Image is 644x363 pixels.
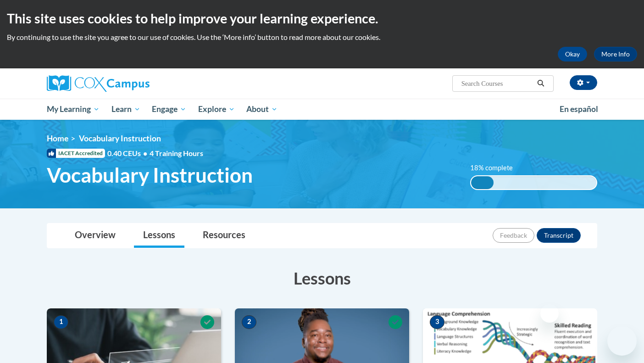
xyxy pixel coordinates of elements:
[471,176,494,189] div: 18% complete
[192,99,241,120] a: Explore
[607,326,637,356] iframe: Button to launch messaging window
[33,99,611,120] div: Main menu
[570,75,597,90] button: Account Settings
[47,75,221,92] a: Cox Campus
[246,104,278,115] span: About
[41,99,105,120] a: My Learning
[537,228,581,243] button: Transcript
[150,149,203,157] span: 4 Training Hours
[79,134,161,143] span: Vocabulary Instruction
[47,134,68,143] a: Home
[461,78,534,89] input: Search Courses
[554,100,604,119] a: En español
[194,223,255,248] a: Resources
[105,99,146,120] a: Learn
[7,32,637,42] p: By continuing to use the site you agree to our use of cookies. Use the ‘More info’ button to read...
[540,304,559,323] iframe: Close message
[594,47,637,61] a: More Info
[47,149,105,158] span: IACET Accredited
[47,75,150,92] img: Cox Campus
[107,148,150,158] span: 0.40 CEUs
[534,78,548,89] button: Search
[47,104,100,115] span: My Learning
[242,315,256,329] span: 2
[560,104,598,114] span: En español
[198,104,235,115] span: Explore
[134,223,184,248] a: Lessons
[47,267,597,290] h3: Lessons
[470,163,523,173] label: 18% complete
[7,9,637,28] h2: This site uses cookies to help improve your learning experience.
[558,47,587,61] button: Okay
[143,149,147,157] span: •
[241,99,284,120] a: About
[111,104,140,115] span: Learn
[146,99,192,120] a: Engage
[54,315,68,329] span: 1
[430,315,444,329] span: 3
[152,104,186,115] span: Engage
[47,163,253,187] span: Vocabulary Instruction
[66,223,125,248] a: Overview
[493,228,534,243] button: Feedback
